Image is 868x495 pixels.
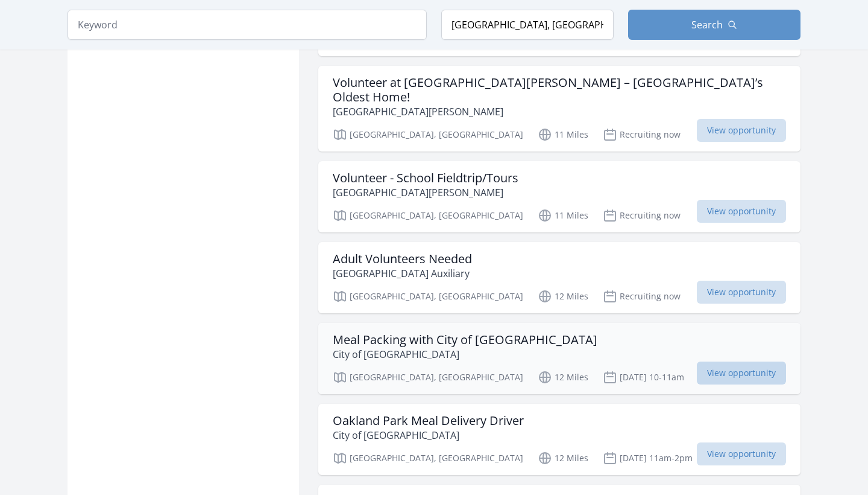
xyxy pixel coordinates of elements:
[333,185,518,200] p: [GEOGRAPHIC_DATA][PERSON_NAME]
[318,66,800,152] a: Volunteer at [GEOGRAPHIC_DATA][PERSON_NAME] – [GEOGRAPHIC_DATA]’s Oldest Home! [GEOGRAPHIC_DATA][...
[333,104,786,119] p: [GEOGRAPHIC_DATA][PERSON_NAME]
[333,75,786,104] h3: Volunteer at [GEOGRAPHIC_DATA][PERSON_NAME] – [GEOGRAPHIC_DATA]’s Oldest Home!
[697,119,786,142] span: View opportunity
[333,451,523,465] p: [GEOGRAPHIC_DATA], [GEOGRAPHIC_DATA]
[603,208,681,223] p: Recruiting now
[538,208,588,223] p: 11 Miles
[333,266,472,281] p: [GEOGRAPHIC_DATA] Auxiliary
[538,289,588,304] p: 12 Miles
[333,347,597,362] p: City of [GEOGRAPHIC_DATA]
[538,127,588,142] p: 11 Miles
[333,289,523,304] p: [GEOGRAPHIC_DATA], [GEOGRAPHIC_DATA]
[538,370,588,385] p: 12 Miles
[318,323,800,394] a: Meal Packing with City of [GEOGRAPHIC_DATA] City of [GEOGRAPHIC_DATA] [GEOGRAPHIC_DATA], [GEOGRAP...
[333,171,518,185] h3: Volunteer - School Fieldtrip/Tours
[603,451,693,465] p: [DATE] 11am-2pm
[603,289,681,304] p: Recruiting now
[318,161,800,232] a: Volunteer - School Fieldtrip/Tours [GEOGRAPHIC_DATA][PERSON_NAME] [GEOGRAPHIC_DATA], [GEOGRAPHIC_...
[318,404,800,475] a: Oakland Park Meal Delivery Driver City of [GEOGRAPHIC_DATA] [GEOGRAPHIC_DATA], [GEOGRAPHIC_DATA] ...
[603,127,681,142] p: Recruiting now
[333,333,597,347] h3: Meal Packing with City of [GEOGRAPHIC_DATA]
[697,442,786,465] span: View opportunity
[691,18,723,32] span: Search
[333,414,524,428] h3: Oakland Park Meal Delivery Driver
[333,252,472,266] h3: Adult Volunteers Needed
[441,10,614,40] input: Location
[697,362,786,385] span: View opportunity
[333,370,523,385] p: [GEOGRAPHIC_DATA], [GEOGRAPHIC_DATA]
[318,242,800,313] a: Adult Volunteers Needed [GEOGRAPHIC_DATA] Auxiliary [GEOGRAPHIC_DATA], [GEOGRAPHIC_DATA] 12 Miles...
[68,10,427,40] input: Keyword
[697,200,786,223] span: View opportunity
[603,370,684,385] p: [DATE] 10-11am
[697,281,786,304] span: View opportunity
[333,127,523,142] p: [GEOGRAPHIC_DATA], [GEOGRAPHIC_DATA]
[333,208,523,223] p: [GEOGRAPHIC_DATA], [GEOGRAPHIC_DATA]
[538,451,588,465] p: 12 Miles
[333,428,524,442] p: City of [GEOGRAPHIC_DATA]
[628,10,800,40] button: Search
